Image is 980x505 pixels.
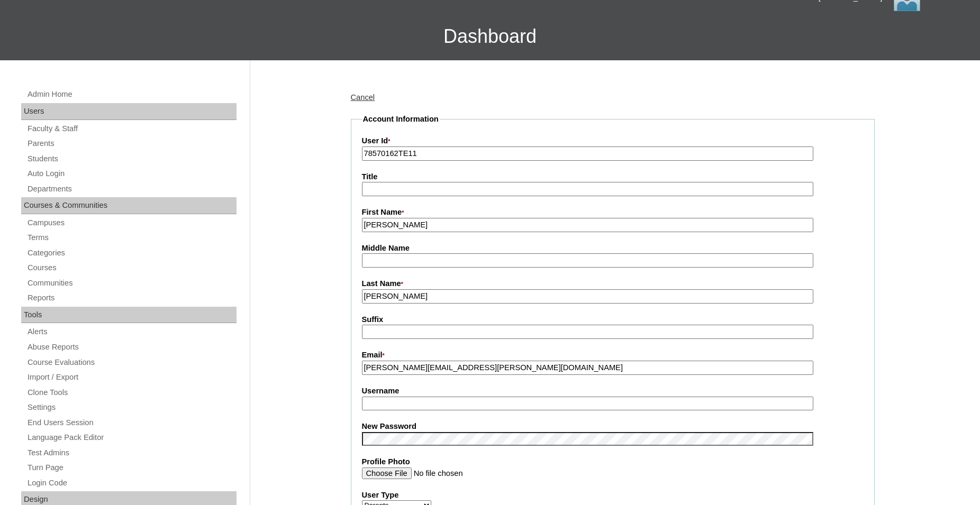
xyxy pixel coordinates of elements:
[26,431,237,444] a: Language Pack Editor
[26,167,237,180] a: Auto Login
[26,416,237,429] a: End Users Session
[21,307,237,324] div: Tools
[21,197,237,214] div: Courses & Communities
[26,356,237,369] a: Course Evaluations
[362,421,864,432] label: New Password
[26,341,237,354] a: Abuse Reports
[26,401,237,414] a: Settings
[26,476,237,490] a: Login Code
[362,490,864,501] label: User Type
[26,216,237,229] a: Campuses
[26,461,237,474] a: Turn Page
[362,114,440,125] legend: Account Information
[26,182,237,196] a: Departments
[26,277,237,290] a: Communities
[26,325,237,338] a: Alerts
[26,152,237,166] a: Students
[21,103,237,120] div: Users
[362,171,864,182] label: Title
[362,207,864,218] label: First Name
[26,88,237,101] a: Admin Home
[362,278,864,290] label: Last Name
[351,93,375,102] a: Cancel
[5,13,975,60] h3: Dashboard
[26,446,237,460] a: Test Admins
[362,350,864,361] label: Email
[26,386,237,399] a: Clone Tools
[26,231,237,244] a: Terms
[26,261,237,274] a: Courses
[26,371,237,384] a: Import / Export
[362,243,864,254] label: Middle Name
[362,135,864,147] label: User Id
[362,456,864,467] label: Profile Photo
[26,137,237,150] a: Parents
[362,385,864,397] label: Username
[26,246,237,260] a: Categories
[362,314,864,325] label: Suffix
[26,122,237,135] a: Faculty & Staff
[26,291,237,305] a: Reports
